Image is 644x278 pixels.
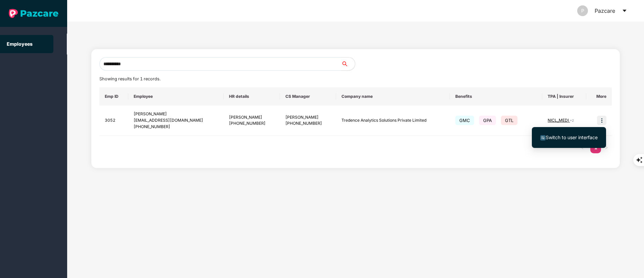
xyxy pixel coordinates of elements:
div: [EMAIL_ADDRESS][DOMAIN_NAME] [134,117,218,124]
span: Showing results for 1 records. [99,76,160,81]
th: Benefits [450,87,543,106]
th: CS Manager [280,87,336,106]
div: [PHONE_NUMBER] [229,120,275,127]
td: Tredence Analytics Solutions Private Limited [336,106,450,136]
th: Employee [128,87,224,106]
li: Next Page [601,143,612,153]
span: right [604,146,608,150]
button: right [601,143,612,153]
span: GTL [501,116,517,125]
div: [PERSON_NAME] [229,114,275,121]
span: NICL_MEDI [548,118,570,123]
a: Employees [7,41,33,47]
td: 3052 [99,106,129,136]
div: [PERSON_NAME] [134,111,218,117]
img: svg+xml;base64,PHN2ZyB4bWxucz0iaHR0cDovL3d3dy53My5vcmcvMjAwMC9zdmciIHdpZHRoPSIxNiIgaGVpZ2h0PSIxNi... [540,135,546,141]
span: Switch to user interface [546,134,598,140]
th: More [586,87,612,106]
div: [PHONE_NUMBER] [285,120,331,127]
span: + 2 [570,118,574,122]
div: [PHONE_NUMBER] [134,124,218,130]
span: GPA [479,116,496,125]
span: caret-down [622,8,627,13]
th: Company name [336,87,450,106]
th: Emp ID [99,87,129,106]
button: search [341,57,355,71]
img: icon [597,116,606,125]
th: TPA | Insurer [542,87,586,106]
span: GMC [455,116,474,125]
span: P [581,5,584,16]
th: HR details [224,87,280,106]
span: search [341,61,355,67]
div: [PERSON_NAME] [285,114,331,121]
